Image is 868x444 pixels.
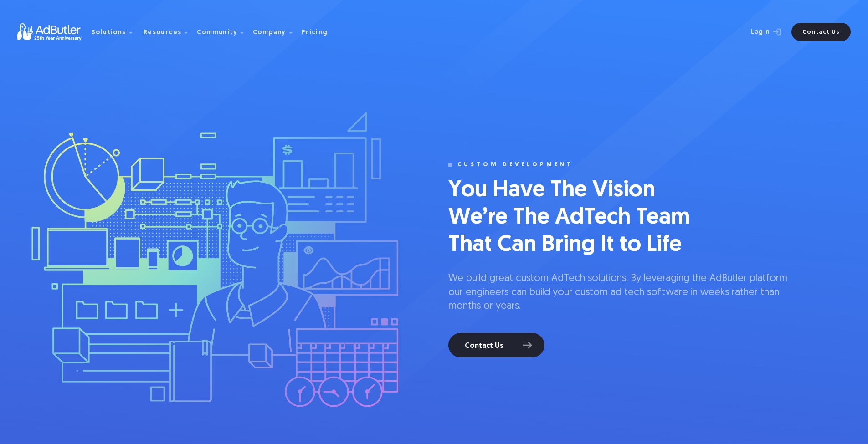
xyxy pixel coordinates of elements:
[302,28,335,36] a: Pricing
[253,30,286,36] div: Company
[197,30,237,36] div: Community
[457,162,573,168] div: custom Development
[448,333,544,357] a: Contact Us
[448,177,722,259] h1: You Have The Vision We’re The AdTech Team That Can Bring It to Life
[791,23,851,41] a: Contact Us
[92,30,126,36] div: Solutions
[144,30,182,36] div: Resources
[302,30,328,36] div: Pricing
[448,272,793,314] p: We build great custom AdTech solutions. By leveraging the AdButler platform our engineers can bui...
[727,23,786,41] a: Log In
